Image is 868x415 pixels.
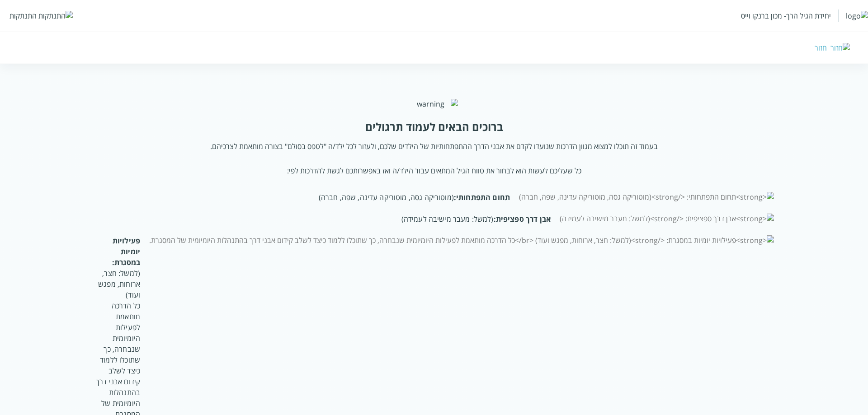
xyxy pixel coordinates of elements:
div: חזור [815,43,827,53]
img: <strong>תחום התפתחותי: </strong>(מוטוריקה גסה, מוטוריקה עדינה, שפה, חברה) [519,192,774,202]
img: logo [846,11,868,21]
div: (למשל: מעבר מישיבה לעמידה) [94,214,551,224]
strong: אבן דרך ספציפית: [494,214,551,224]
strong: פעילויות יומיות במסגרת: [112,236,140,267]
div: יחידת הגיל הרך- מכון ברנקו וייס [741,11,831,21]
p: בעמוד זה תוכלו למצוא מגוון הדרכות שנועדו לקדם את אבני הדרך ההתפתחותיות של הילדים שלכם, ולעזור לכל... [210,141,658,151]
p: כל שעליכם לעשות הוא לבחור את טווח הגיל המתאים עבור הילד/ה ואז באפשרותכם לגשת להדרכות לפי: [287,166,581,176]
img: warning [410,99,458,109]
img: <strong>פעילויות יומיות במסגרת: </strong>(למשל: חצר, ארוחות, מפגש ועוד) <br/>כל הדרכה מותאמת לפעי... [149,235,774,245]
img: <strong>אבן דרך ספציפית: </strong>(למשל: מעבר מישיבה לעמידה) [560,214,774,224]
div: (מוטוריקה גסה, מוטוריקה עדינה, שפה, חברה) [94,192,510,203]
img: התנתקות [38,11,73,21]
div: התנתקות [9,11,37,21]
strong: תחום התפתחותי: [454,192,510,202]
div: ברוכים הבאים לעמוד תרגולים [365,120,503,134]
img: חזור [830,43,850,53]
